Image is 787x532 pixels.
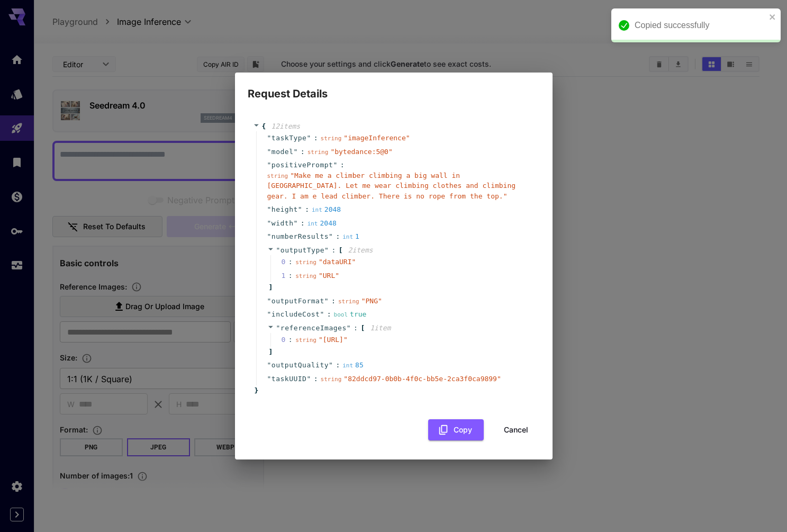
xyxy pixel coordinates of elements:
[319,336,348,344] span: " [URL] "
[267,219,272,227] span: "
[343,375,501,383] span: " 82ddcd97-0b0b-4f0c-bb5e-2ca3f0ca9899 "
[306,375,311,383] span: "
[267,347,273,357] span: ]
[272,360,329,371] span: outputQuality
[329,361,333,369] span: "
[301,218,305,229] span: :
[272,147,294,157] span: model
[769,13,776,21] button: close
[348,246,373,254] span: 2 item s
[336,231,340,242] span: :
[307,220,318,227] span: int
[272,218,294,229] span: width
[267,173,288,179] span: string
[331,296,336,306] span: :
[267,375,272,383] span: "
[271,122,300,130] span: 12 item s
[235,73,553,102] h2: Request Details
[281,246,324,254] span: outputType
[635,19,766,32] div: Copied successfully
[305,204,309,215] span: :
[293,148,297,156] span: "
[253,385,259,396] span: }
[324,246,329,254] span: "
[272,204,298,215] span: height
[319,272,339,279] span: " URL "
[272,374,307,384] span: taskUUID
[319,258,356,266] span: " dataURI "
[267,361,272,369] span: "
[301,147,305,157] span: :
[281,324,347,332] span: referenceImages
[330,148,392,156] span: " bytedance:5@0 "
[320,310,324,318] span: "
[298,205,302,213] span: "
[324,297,329,305] span: "
[340,160,345,170] span: :
[295,273,316,279] span: string
[288,270,293,281] div: :
[276,246,281,254] span: "
[333,161,337,169] span: "
[338,298,359,305] span: string
[267,310,272,318] span: "
[267,148,272,156] span: "
[331,245,336,256] span: :
[334,311,348,318] span: bool
[342,233,353,240] span: int
[361,297,382,305] span: " PNG "
[272,231,329,242] span: numberResults
[307,149,329,156] span: string
[267,297,272,305] span: "
[282,270,296,281] span: 1
[347,324,351,332] span: "
[312,206,322,213] span: int
[282,257,296,267] span: 0
[307,218,337,229] div: 2048
[327,309,331,320] span: :
[262,121,266,132] span: {
[306,134,311,142] span: "
[272,133,307,143] span: taskType
[370,324,391,332] span: 1 item
[288,335,293,345] div: :
[272,309,320,320] span: includeCost
[295,337,316,344] span: string
[276,324,281,332] span: "
[314,374,318,384] span: :
[267,282,273,293] span: ]
[342,362,353,369] span: int
[360,323,365,333] span: [
[267,232,272,240] span: "
[314,133,318,143] span: :
[342,231,359,242] div: 1
[329,232,333,240] span: "
[267,161,272,169] span: "
[492,419,540,441] button: Cancel
[272,160,333,170] span: positivePrompt
[339,245,343,256] span: [
[343,134,410,142] span: " imageInference "
[342,360,364,371] div: 85
[334,309,367,320] div: true
[321,135,342,142] span: string
[267,172,516,200] span: " Make me a climber climbing a big wall in [GEOGRAPHIC_DATA]. Let me wear climbing clothes and cl...
[288,257,293,267] div: :
[295,259,316,266] span: string
[428,419,484,441] button: Copy
[312,204,341,215] div: 2048
[354,323,358,333] span: :
[267,205,272,213] span: "
[282,335,296,345] span: 0
[321,376,342,383] span: string
[267,134,272,142] span: "
[272,296,324,306] span: outputFormat
[293,219,297,227] span: "
[336,360,340,371] span: :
